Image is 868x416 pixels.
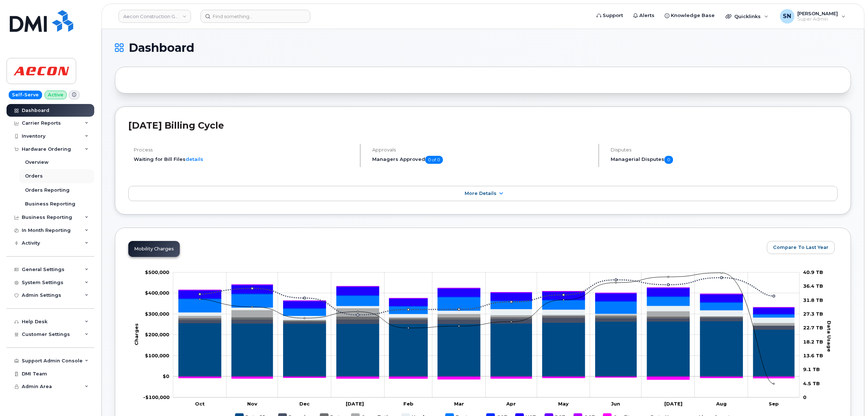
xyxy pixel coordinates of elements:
tspan: 22.7 TB [803,325,823,330]
tspan: 36.4 TB [803,283,823,289]
g: QST [179,284,794,307]
g: Hardware [179,306,794,323]
span: 0 of 0 [425,156,443,164]
g: Features [179,294,794,317]
tspan: 18.2 TB [803,338,823,344]
h4: Approvals [372,147,592,153]
g: $0 [145,353,169,358]
tspan: $500,000 [145,269,169,275]
tspan: $400,000 [145,290,169,296]
tspan: 4.5 TB [803,380,820,386]
tspan: [DATE] [664,401,682,407]
tspan: 40.9 TB [803,269,823,275]
tspan: Aug [716,401,727,407]
h4: Process [134,147,354,153]
button: Compare To Last Year [767,241,835,254]
tspan: $300,000 [145,311,169,317]
g: PST [179,284,794,308]
tspan: Feb [404,401,414,407]
a: details [186,156,203,162]
h4: Disputes [611,147,838,153]
g: GST [179,293,794,315]
tspan: 27.3 TB [803,311,823,317]
li: Waiting for Bill Files [134,156,354,163]
tspan: Sep [769,401,779,407]
tspan: $100,000 [145,353,169,358]
tspan: 0 [803,394,806,400]
g: Rate Plan [179,321,794,377]
g: Cancellation [179,308,794,325]
tspan: 31.8 TB [803,297,823,303]
g: $0 [145,311,169,317]
tspan: $200,000 [145,332,169,337]
span: Dashboard [129,42,194,53]
h2: [DATE] Billing Cycle [128,120,838,131]
tspan: Apr [506,401,516,407]
tspan: 13.6 TB [803,353,823,358]
g: Credits [179,377,794,379]
tspan: Dec [300,401,310,407]
tspan: May [558,401,569,407]
g: $0 [143,394,170,400]
span: 0 [664,156,673,164]
tspan: Oct [195,401,205,407]
tspan: Charges [133,323,139,345]
tspan: [DATE] [346,401,364,407]
tspan: 9.1 TB [803,366,820,372]
g: HST [179,285,794,313]
tspan: Mar [454,401,464,407]
g: $0 [145,269,169,275]
tspan: Data Usage [827,320,832,351]
h5: Managers Approved [372,156,592,164]
g: $0 [145,332,169,337]
span: More Details [465,191,497,196]
span: Compare To Last Year [773,244,828,251]
h5: Managerial Disputes [611,156,838,164]
g: Roaming [179,318,794,329]
tspan: $0 [163,373,169,379]
tspan: Jun [611,401,620,407]
g: $0 [145,290,169,296]
tspan: -$100,000 [143,394,170,400]
tspan: Nov [247,401,257,407]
